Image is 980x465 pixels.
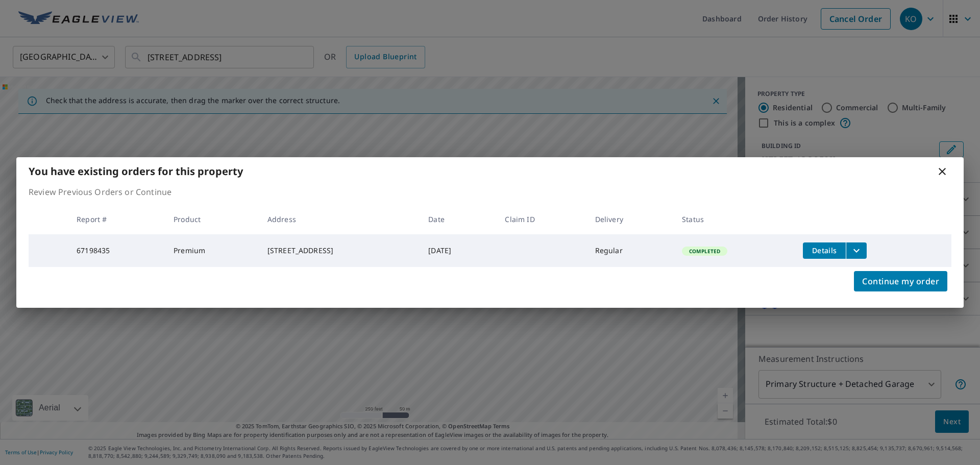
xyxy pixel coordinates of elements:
[674,204,795,234] th: Status
[420,234,497,267] td: [DATE]
[854,271,947,291] button: Continue my order
[809,246,840,255] span: Details
[165,204,259,234] th: Product
[165,234,259,267] td: Premium
[420,204,497,234] th: Date
[29,164,243,178] b: You have existing orders for this property
[497,204,586,234] th: Claim ID
[683,248,726,255] span: Completed
[267,246,412,256] div: [STREET_ADDRESS]
[68,204,165,234] th: Report #
[587,234,674,267] td: Regular
[259,204,420,234] th: Address
[803,242,846,259] button: detailsBtn-67198435
[29,186,951,198] p: Review Previous Orders or Continue
[862,274,939,288] span: Continue my order
[68,234,165,267] td: 67198435
[587,204,674,234] th: Delivery
[846,242,867,259] button: filesDropdownBtn-67198435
